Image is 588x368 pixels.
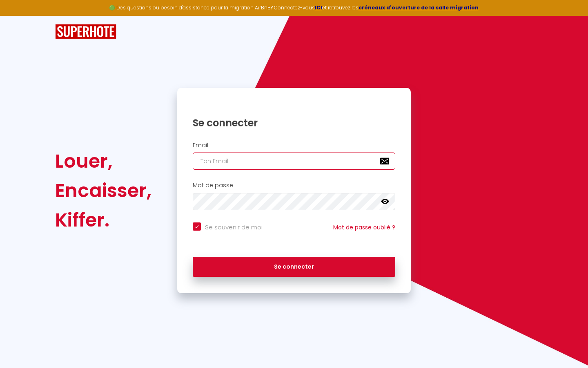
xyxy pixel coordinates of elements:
[55,24,116,39] img: SuperHote logo
[55,146,151,176] div: Louer,
[193,153,395,170] input: Ton Email
[55,205,151,235] div: Kiffer.
[315,4,322,11] a: ICI
[193,182,395,189] h2: Mot de passe
[193,257,395,277] button: Se connecter
[55,176,151,205] div: Encaisser,
[7,3,31,28] button: Ouvrir le widget de chat LiveChat
[193,117,395,129] h1: Se connecter
[193,142,395,149] h2: Email
[359,4,479,11] a: créneaux d'ouverture de la salle migration
[333,223,395,231] a: Mot de passe oublié ?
